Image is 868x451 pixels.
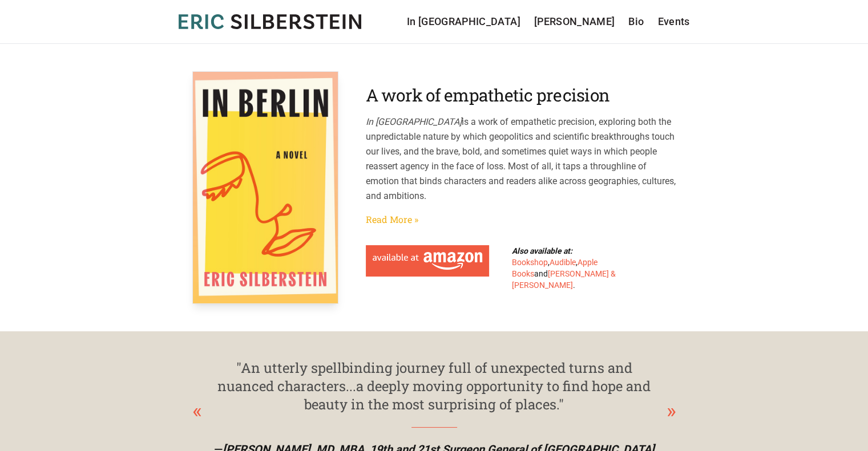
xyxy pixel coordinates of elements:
b: Also available at: [512,246,572,255]
div: Next slide [667,396,676,426]
p: is a work of empathetic precision, exploring both the unpredictable nature by which geopolitics a... [366,115,676,204]
img: In Berlin [192,71,338,304]
a: Available at Amazon [366,245,489,277]
a: [PERSON_NAME] [534,14,615,30]
a: Apple Books [512,258,597,278]
div: "An utterly spellbinding journey full of unexpected turns and nuanced characters...a deeply movin... [215,359,653,413]
a: [PERSON_NAME] & [PERSON_NAME] [512,269,616,290]
a: Audible [550,258,576,267]
a: Events [657,14,689,30]
h2: A work of empathetic precision [366,85,676,105]
em: In [GEOGRAPHIC_DATA] [366,116,462,127]
img: Available at Amazon [373,252,482,270]
a: Bio [628,14,644,30]
a: In [GEOGRAPHIC_DATA] [407,14,520,30]
span: » [414,213,418,226]
div: , , and . [512,245,631,291]
a: Bookshop [512,258,548,267]
div: Previous slide [192,396,202,426]
a: Read More» [366,213,418,226]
